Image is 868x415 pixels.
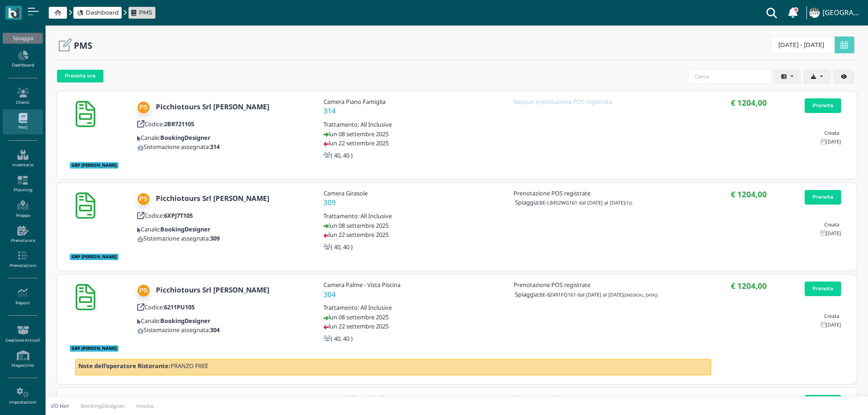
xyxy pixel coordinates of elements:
[324,291,505,299] h4: 304
[164,211,193,220] b: 6XPJ7T105
[514,190,657,196] h5: Prenotazione POS registrate
[826,322,841,328] h6: [DATE]
[803,387,860,407] iframe: Help widget launcher
[141,226,211,232] h5: Canale:
[137,318,211,327] a: Canale:BookingDesigner
[74,41,92,50] h2: PMS
[329,140,389,146] h5: lun 22 settembre 2025
[3,84,42,109] a: Clienti
[57,70,103,82] button: Prenota ora
[324,304,505,311] h5: Trattamento: All Inclusive
[156,194,269,203] b: Picchiotours Srl [PERSON_NAME]
[514,395,657,401] h5: Prenotazione POS registrate
[3,284,42,309] a: Report
[72,162,117,168] b: GRP [PERSON_NAME]
[331,152,353,159] h5: ( 40, 40 )
[160,225,211,233] b: BookingDesigner
[131,402,160,410] a: Invoice
[72,254,117,260] b: GRP [PERSON_NAME]
[144,121,194,127] h5: Codice:
[210,143,220,151] b: 314
[833,70,854,84] button: Toggle custom view
[137,193,150,205] img: Picchiotours Srl T.O.
[624,292,658,298] small: ([MEDICAL_DATA])
[514,282,657,288] h5: Prenotazione POS registrate
[3,146,42,171] a: Inventario
[78,362,170,370] b: Note dell'operatore Ristorante:
[144,304,195,310] h5: Codice:
[137,134,211,143] a: Canale:BookingDesigner
[324,98,505,105] h5: Camera Piano Famiglia
[331,335,353,342] h5: ( 40, 40 )
[324,190,505,196] h5: Camera Girasole
[688,70,772,84] input: Cerca
[137,101,150,114] img: Picchiotours Srl T.O.
[515,291,658,301] h5: Spiaggia:
[809,8,819,18] img: ...
[329,323,389,329] h5: lun 22 settembre 2025
[329,131,389,137] h5: lun 08 settembre 2025
[3,172,42,197] a: Planning
[141,134,211,141] h5: Canale:
[329,231,389,238] h5: lun 22 settembre 2025
[778,41,824,49] span: [DATE] - [DATE]
[324,199,505,207] h4: 309
[210,234,220,242] b: 309
[784,222,839,227] h6: Creata
[137,284,150,297] img: Picchiotours Srl T.O.
[735,395,767,404] b: € 884,00
[826,139,841,144] h6: [DATE]
[51,70,103,86] a: Prenota ora
[822,9,863,17] h4: [GEOGRAPHIC_DATA]
[826,231,841,236] h6: [DATE]
[731,282,767,290] b: € 1204,00
[3,33,42,44] div: Spiaggia
[514,98,657,105] h5: Nessun prenotazione POS registrata
[137,226,211,235] a: Canale:BookingDesigner
[164,120,194,128] b: 2BR721105
[803,70,831,84] button: Export
[324,213,505,219] h5: Trattamento: All Inclusive
[78,363,708,369] h5: PRANZO FREE
[160,133,211,142] b: BookingDesigner
[51,402,69,410] p: I/O Net
[774,70,801,84] button: Columns
[3,384,42,409] a: Impostazioni
[731,98,767,107] b: € 1204,00
[329,222,389,229] h5: lun 08 settembre 2025
[3,347,42,372] a: Magazzino
[210,326,220,334] b: 304
[808,2,863,24] a: ... [GEOGRAPHIC_DATA]
[141,318,211,324] h5: Canale:
[539,200,632,206] h6: BE-L8452WG161 dal [DATE] al [DATE]
[3,247,42,272] a: Prenotazioni
[3,109,42,134] a: PMS
[805,98,841,113] a: Prenota
[539,200,632,209] a: BE-L8452WG161 dal [DATE] al [DATE](T2)
[144,235,220,241] h5: Sistemazione assegnata:
[805,282,841,296] a: Prenota
[86,8,119,17] span: Dashboard
[515,199,658,209] h5: Spiaggia:
[3,322,42,347] a: Gestione Articoli
[156,285,269,295] b: Picchiotours Srl [PERSON_NAME]
[144,327,220,333] h5: Sistemazione assegnata:
[77,8,119,17] a: Dashboard
[784,313,839,319] h6: Creata
[539,292,658,301] a: BE-8Z491FQ161 dal [DATE] al [DATE]([MEDICAL_DATA])
[324,282,505,288] h5: Camera Palme - Vista Piscina
[139,8,152,17] span: PMS
[324,121,505,128] h5: Trattamento: All Inclusive
[625,200,632,206] small: (T2)
[329,314,389,320] h5: lun 08 settembre 2025
[324,395,505,401] h5: Camera Palme - Vista Piscina
[3,47,42,72] a: Dashboard
[131,8,152,17] a: PMS
[784,130,839,136] h6: Creata
[164,303,195,311] b: 6211PU105
[144,143,220,150] h5: Sistemazione assegnata:
[160,317,211,325] b: BookingDesigner
[331,244,353,250] h5: ( 40, 40 )
[774,70,804,84] div: Colonne
[324,108,505,115] h4: 314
